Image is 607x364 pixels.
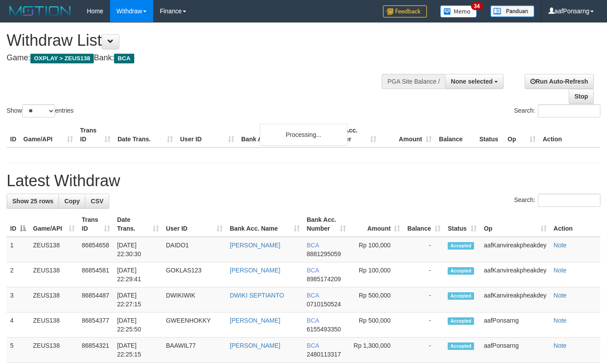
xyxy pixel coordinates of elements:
[514,194,600,207] label: Search:
[404,212,444,237] th: Balance: activate to sort column ascending
[77,122,114,147] th: Trans ID
[550,212,600,237] th: Action
[78,287,114,313] td: 86854487
[554,342,567,349] a: Note
[7,54,396,63] h4: Game: Bank:
[538,104,600,118] input: Search:
[85,194,109,209] a: CSV
[114,237,162,262] td: [DATE] 22:30:30
[448,292,474,300] span: Accepted
[230,292,284,299] a: DWIKI SEPTIANTO
[303,212,349,237] th: Bank Acc. Number: activate to sort column ascending
[78,338,114,363] td: 86854321
[162,212,226,237] th: User ID: activate to sort column ascending
[349,212,404,237] th: Amount: activate to sort column ascending
[162,287,226,313] td: DWIKIWIK
[64,198,80,205] span: Copy
[114,262,162,287] td: [DATE] 22:29:41
[380,122,435,147] th: Amount
[177,122,238,147] th: User ID
[514,104,600,118] label: Search:
[324,122,380,147] th: Bank Acc. Number
[114,212,162,237] th: Date Trans.: activate to sort column ascending
[230,242,280,249] a: [PERSON_NAME]
[7,287,29,313] td: 3
[480,338,550,363] td: aafPonsarng
[349,262,404,287] td: Rp 100,000
[569,89,594,104] a: Stop
[20,122,77,147] th: Game/API
[349,237,404,262] td: Rp 100,000
[162,237,226,262] td: DAIDO1
[230,342,280,349] a: [PERSON_NAME]
[307,351,341,358] span: Copy 2480113317 to clipboard
[349,338,404,363] td: Rp 1,300,000
[349,287,404,313] td: Rp 500,000
[162,338,226,363] td: BAAWIL77
[480,262,550,287] td: aafKanvireakpheakdey
[29,237,78,262] td: ZEUS138
[435,122,476,147] th: Balance
[230,267,280,274] a: [PERSON_NAME]
[480,287,550,313] td: aafKanvireakpheakdey
[7,194,59,209] a: Show 25 rows
[307,326,341,333] span: Copy 6155493350 to clipboard
[162,262,226,287] td: GOKLAS123
[451,78,493,85] span: None selected
[490,5,534,17] img: panduan.png
[30,54,94,63] span: OXPLAY > ZEUS138
[445,74,504,89] button: None selected
[307,317,319,324] span: BCA
[307,242,319,249] span: BCA
[448,317,474,325] span: Accepted
[307,301,341,308] span: Copy 0710150524 to clipboard
[114,54,134,63] span: BCA
[404,262,444,287] td: -
[22,104,55,118] select: Showentries
[480,237,550,262] td: aafKanvireakpheakdey
[29,338,78,363] td: ZEUS138
[554,242,567,249] a: Note
[307,292,319,299] span: BCA
[404,287,444,313] td: -
[7,212,29,237] th: ID: activate to sort column descending
[448,342,474,350] span: Accepted
[7,4,74,18] img: MOTION_logo.png
[7,104,74,118] label: Show entries
[382,74,445,89] div: PGA Site Balance /
[7,313,29,338] td: 4
[539,122,600,147] th: Action
[554,317,567,324] a: Note
[554,292,567,299] a: Note
[114,338,162,363] td: [DATE] 22:25:15
[260,124,348,146] div: Processing...
[114,287,162,313] td: [DATE] 22:27:15
[480,212,550,237] th: Op: activate to sort column ascending
[29,212,78,237] th: Game/API: activate to sort column ascending
[114,122,177,147] th: Date Trans.
[7,122,20,147] th: ID
[114,313,162,338] td: [DATE] 22:25:50
[78,313,114,338] td: 86854377
[29,262,78,287] td: ZEUS138
[504,122,539,147] th: Op
[91,198,103,205] span: CSV
[29,313,78,338] td: ZEUS138
[448,242,474,250] span: Accepted
[29,287,78,313] td: ZEUS138
[404,338,444,363] td: -
[480,313,550,338] td: aafPonsarng
[404,313,444,338] td: -
[7,32,396,49] h1: Withdraw List
[538,194,600,207] input: Search:
[440,5,477,18] img: Button%20Memo.svg
[226,212,303,237] th: Bank Acc. Name: activate to sort column ascending
[448,267,474,275] span: Accepted
[476,122,504,147] th: Status
[307,342,319,349] span: BCA
[404,237,444,262] td: -
[78,262,114,287] td: 86854581
[7,262,29,287] td: 2
[7,172,600,190] h1: Latest Withdraw
[78,237,114,262] td: 86854658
